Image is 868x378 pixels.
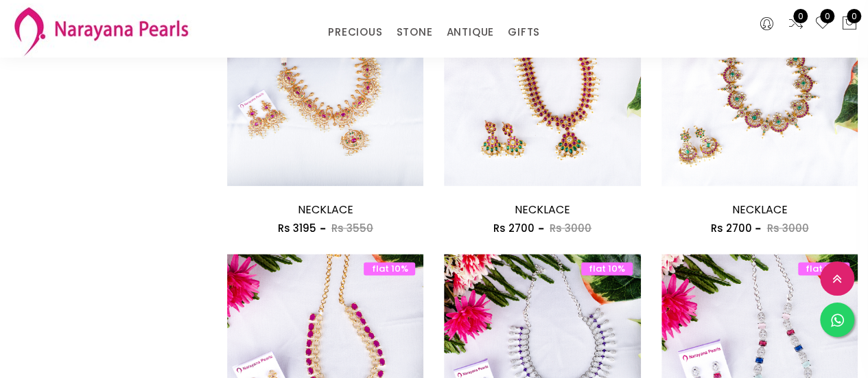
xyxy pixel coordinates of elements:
span: flat 10% [798,262,849,275]
span: flat 10% [581,262,633,275]
span: Rs 3000 [766,221,808,235]
span: 0 [820,9,834,23]
span: Rs 3000 [550,221,591,235]
a: ANTIQUE [446,22,494,43]
span: 0 [793,9,808,23]
a: GIFTS [508,22,540,43]
span: Rs 3550 [331,221,373,235]
a: 0 [814,15,831,33]
button: 0 [841,15,858,33]
span: 0 [847,9,861,23]
a: NECKLACE [515,202,570,217]
a: NECKLACE [731,202,787,217]
a: NECKLACE [298,202,353,217]
span: Rs 2700 [493,221,535,235]
a: 0 [788,15,804,33]
span: Rs 3195 [278,221,316,235]
a: PRECIOUS [328,22,382,43]
span: flat 10% [364,262,415,275]
span: Rs 2700 [710,221,751,235]
a: STONE [396,22,432,43]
